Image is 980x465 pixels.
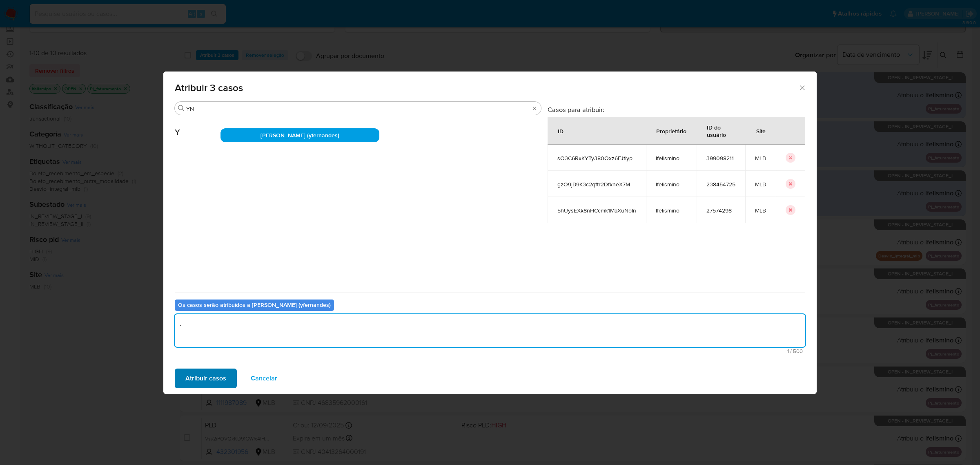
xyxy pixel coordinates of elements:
[798,84,806,91] button: Fechar a janela
[706,181,735,188] span: 238454725
[656,154,687,162] span: lfelismino
[656,181,687,188] span: lfelismino
[786,153,795,163] button: icon-button
[706,207,735,214] span: 27574298
[177,349,803,354] span: Máximo 500 caracteres
[186,105,530,112] input: Analista de pesquisa
[163,72,817,394] div: assign-modal
[656,207,687,214] span: lfelismino
[755,154,766,162] span: MLB
[240,369,288,388] button: Cancelar
[706,154,735,162] span: 399098211
[175,115,220,137] span: Y
[220,128,379,142] div: [PERSON_NAME] (yfernandes)
[175,314,805,347] textarea: .
[786,179,795,189] button: icon-button
[755,207,766,214] span: MLB
[175,369,237,388] button: Atribuir casos
[178,105,185,112] button: Buscar
[251,369,277,387] span: Cancelar
[646,121,696,141] div: Proprietário
[786,205,795,215] button: icon-button
[557,207,636,214] span: 5hUysEXk8nHCcmk1MaXuNoIn
[175,83,798,93] span: Atribuir 3 casos
[746,121,775,141] div: Site
[531,105,538,112] button: Borrar
[557,181,636,188] span: gzO9jB9K3c2qftr2DfkneX7M
[697,117,745,144] div: ID do usuário
[178,301,331,309] b: Os casos serão atribuídos a [PERSON_NAME] (yfernandes)
[548,121,573,141] div: ID
[185,369,226,387] span: Atribuir casos
[755,181,766,188] span: MLB
[548,105,805,114] h3: Casos para atribuir:
[261,131,339,139] span: [PERSON_NAME] (yfernandes)
[557,154,636,162] span: sO3C6RxKYTy380Oxz6FJtiyp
